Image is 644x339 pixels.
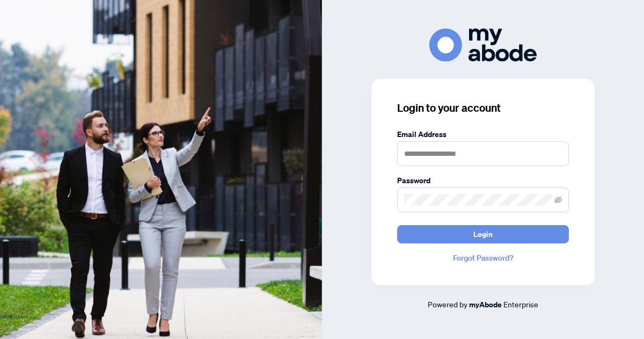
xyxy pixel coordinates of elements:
[397,100,569,116] h3: Login to your account
[397,252,569,264] a: Forgot Password?
[554,196,562,204] span: eye-invisible
[469,299,502,311] a: myAbode
[473,226,493,243] span: Login
[503,299,538,309] span: Enterprise
[397,225,569,243] button: Login
[429,28,537,61] img: ma-logo
[428,299,467,309] span: Powered by
[397,175,569,186] label: Password
[397,128,569,140] label: Email Address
